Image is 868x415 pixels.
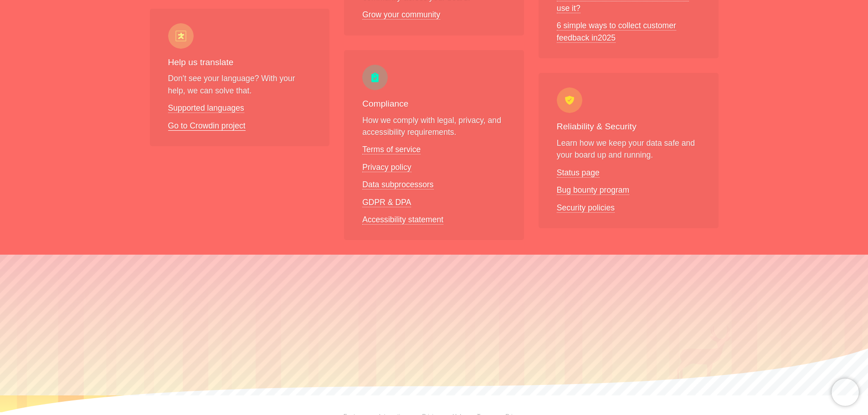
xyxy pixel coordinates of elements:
p: Don't see your language? With your help, we can solve that. [168,72,312,97]
a: Go to Crowdin project [168,121,246,131]
a: GDPR & DPA [362,198,411,207]
a: Security policies [557,203,615,213]
iframe: Chatra live chat [832,379,859,406]
p: Learn how we keep your data safe and your board up and running. [557,137,700,161]
h3: Reliability & Security [557,120,700,133]
a: Data subprocessors [362,180,433,190]
p: How we comply with legal, privacy, and accessibility requirements. [362,114,506,138]
a: Privacy policy [362,163,411,172]
a: Bug bounty program [557,185,629,195]
a: 6 simple ways to collect customer feedback in2025 [557,21,676,42]
h3: Help us translate [168,56,312,69]
a: Supported languages [168,103,244,113]
a: Status page [557,168,600,178]
a: Terms of service [362,145,421,154]
h3: Compliance [362,97,506,111]
a: Grow your community [362,10,440,20]
a: Accessibility statement [362,215,443,225]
